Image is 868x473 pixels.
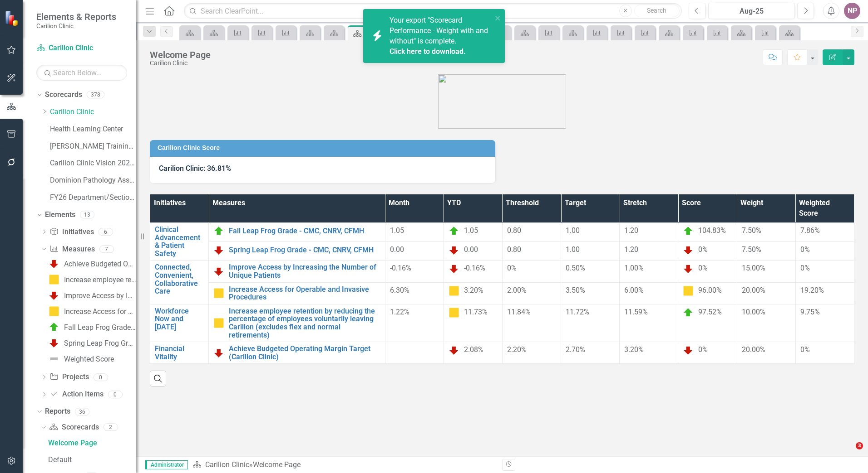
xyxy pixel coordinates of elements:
a: Achieve Budgeted Operating Margin Target (Carilion Clinic) [46,256,136,271]
img: Below Plan [683,345,694,356]
a: Click here to download. [390,47,466,56]
img: Below Plan [49,338,59,348]
span: 6.00% [624,286,644,294]
span: 9.75% [800,308,820,316]
img: Caution [49,274,59,285]
a: Scorecards [49,422,99,433]
div: 0 [108,391,123,398]
a: Improve Access by Increasing the Number of Unique Patients [46,288,136,303]
a: Spring Leap Frog Grade - CMC, CNRV, CFMH [229,246,380,254]
span: 0% [800,345,810,354]
div: Achieve Budgeted Operating Margin Target (Carilion Clinic) [64,260,136,268]
td: Double-Click to Edit Right Click for Context Menu [209,223,385,242]
div: Default [48,456,136,464]
img: Below Plan [683,245,694,256]
div: 378 [87,91,104,99]
div: 0 [94,373,108,381]
a: Increase employee retention by reducing the percentage of employees voluntarily leaving Carilion ... [229,307,380,339]
a: Clinical Advancement & Patient Safety [155,226,204,257]
img: Caution [213,288,224,299]
span: 19.20% [800,286,824,294]
span: 7.50% [742,226,761,235]
a: Carilion Clinic [36,43,127,53]
div: Carilion Clinic [150,60,211,67]
a: Increase Access for Operable and Invasive Procedures [229,285,380,301]
a: Elements [45,210,75,220]
img: On Target [449,226,459,236]
a: Carilion Clinic Vision 2025 (Full Version) [50,158,136,169]
a: Workforce Now and [DATE] [155,307,204,331]
div: Fall Leap Frog Grade - CMC, CNRV, CFMH [64,323,136,332]
img: Not Defined [49,353,59,364]
span: 0.00 [390,245,404,254]
div: Weighted Score [64,355,114,363]
a: Measures [49,244,94,255]
div: 13 [80,211,94,219]
span: 0.50% [566,264,585,272]
div: 2 [104,424,118,431]
img: Below Plan [449,263,459,274]
img: On Target [683,307,694,318]
span: 0% [698,345,708,354]
span: 97.52% [698,308,722,316]
span: 1.00 [566,226,580,235]
div: Aug-25 [711,6,792,17]
span: 11.59% [624,308,648,316]
img: Caution [449,285,459,296]
span: 1.05 [390,226,404,235]
img: Caution [683,285,694,296]
a: Weighted Score [46,352,114,366]
img: Below Plan [683,263,694,274]
a: Reports [45,406,70,417]
a: Carilion Clinic [50,107,136,117]
img: Below Plan [49,258,59,269]
span: 3.50% [566,286,585,294]
button: close [495,13,501,23]
button: NP [844,3,860,19]
div: Welcome Page [150,50,211,60]
img: Below Plan [449,345,459,356]
a: Achieve Budgeted Operating Margin Target (Carilion Clinic) [229,345,380,361]
a: Default [46,453,136,467]
div: 7 [99,245,114,253]
a: Carilion Clinic [205,460,249,469]
img: Below Plan [449,245,459,256]
span: Your export "Scorecard Performance - Weight with and without" is complete. [390,16,490,57]
img: On Target [683,226,694,236]
a: Improve Access by Increasing the Number of Unique Patients [229,263,380,279]
input: Search ClearPoint... [184,3,682,19]
h3: Carilion Clinic Score [158,145,491,151]
img: On Target [213,226,224,236]
span: -0.16% [464,264,485,273]
span: 0% [698,264,708,273]
a: Dominion Pathology Associates [50,175,136,186]
td: Double-Click to Edit Right Click for Context Menu [150,304,209,342]
span: 0.00 [464,245,478,254]
div: Welcome Page [48,439,136,447]
span: 2.70% [566,345,585,354]
span: 11.73% [464,308,488,316]
span: 0% [800,264,810,272]
a: Increase employee retention by reducing the percentage of employees voluntarily leaving Carilion ... [46,272,136,287]
span: Administrator [145,460,188,469]
td: Double-Click to Edit Right Click for Context Menu [209,342,385,364]
div: » [192,460,495,470]
a: Scorecards [45,90,82,100]
span: 1.05 [464,226,478,235]
span: 3.20% [464,286,483,294]
a: [PERSON_NAME] Training Scorecard 8/23 [50,141,136,152]
a: Projects [49,372,89,382]
td: Double-Click to Edit Right Click for Context Menu [209,241,385,261]
a: Health Learning Center [50,124,136,135]
span: 7.86% [800,226,820,235]
button: Search [634,5,680,17]
input: Search Below... [36,65,127,81]
td: Double-Click to Edit Right Click for Context Menu [209,261,385,282]
span: 0.80 [507,226,521,235]
img: carilion%20clinic%20logo%202.0.png [438,74,566,129]
iframe: Intercom live chat [837,442,859,464]
button: Aug-25 [708,3,795,19]
span: 10.00% [742,308,765,316]
img: Below Plan [213,348,224,358]
a: Fall Leap Frog Grade - CMC, CNRV, CFMH [229,227,380,235]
